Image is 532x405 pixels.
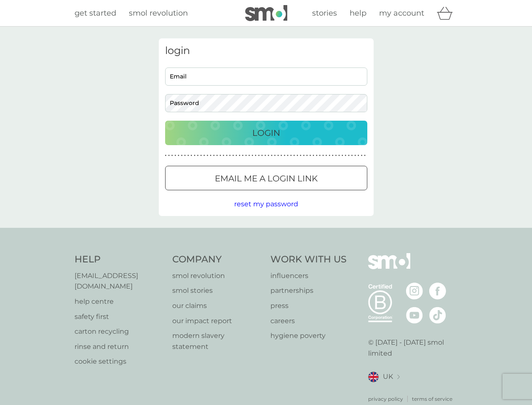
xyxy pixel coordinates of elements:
[338,154,340,158] p: ●
[191,154,192,158] p: ●
[219,154,221,158] p: ●
[287,154,289,158] p: ●
[312,7,337,19] a: stories
[229,154,231,158] p: ●
[207,154,209,158] p: ●
[351,154,353,158] p: ●
[172,270,262,281] p: smol revolution
[319,154,321,158] p: ●
[313,154,314,158] p: ●
[437,5,458,22] div: basket
[368,337,458,359] p: © [DATE] - [DATE] smol limited
[75,296,164,307] p: help centre
[329,154,330,158] p: ●
[245,5,287,21] img: smol
[184,154,186,158] p: ●
[172,253,262,266] h4: Company
[322,154,324,158] p: ●
[303,154,305,158] p: ●
[255,154,257,158] p: ●
[270,253,347,266] h4: Work With Us
[75,311,164,322] a: safety first
[258,154,260,158] p: ●
[312,8,337,18] span: stories
[181,154,183,158] p: ●
[274,154,276,158] p: ●
[271,154,273,158] p: ●
[178,154,179,158] p: ●
[383,371,393,382] span: UK
[335,154,337,158] p: ●
[332,154,334,158] p: ●
[172,330,262,352] p: modern slavery statement
[310,154,311,158] p: ●
[379,8,424,18] span: my account
[406,283,423,300] img: visit the smol Instagram page
[281,154,282,158] p: ●
[306,154,308,158] p: ●
[300,154,302,158] p: ●
[270,316,347,327] a: careers
[223,154,225,158] p: ●
[429,307,446,324] img: visit the smol Tiktok page
[75,326,164,337] a: carton recycling
[354,154,356,158] p: ●
[345,154,347,158] p: ●
[277,154,279,158] p: ●
[252,126,280,140] p: Login
[350,7,366,19] a: help
[172,316,262,327] a: our impact report
[172,300,262,311] a: our claims
[368,395,403,403] a: privacy policy
[270,300,347,311] a: press
[242,154,244,158] p: ●
[75,253,164,266] h4: Help
[172,285,262,296] a: smol stories
[129,7,188,19] a: smol revolution
[75,270,164,292] a: [EMAIL_ADDRESS][DOMAIN_NAME]
[270,270,347,281] a: influencers
[213,154,215,158] p: ●
[197,154,199,158] p: ●
[348,154,350,158] p: ●
[165,45,367,57] h3: login
[75,356,164,367] a: cookie settings
[217,154,218,158] p: ●
[187,154,189,158] p: ●
[406,307,423,324] img: visit the smol Youtube page
[290,154,292,158] p: ●
[234,199,298,210] button: reset my password
[270,330,347,341] a: hygiene poverty
[294,154,295,158] p: ●
[235,154,237,158] p: ●
[75,7,116,19] a: get started
[249,154,250,158] p: ●
[358,154,359,158] p: ●
[75,341,164,352] a: rinse and return
[239,154,241,158] p: ●
[268,154,270,158] p: ●
[270,285,347,296] a: partnerships
[412,395,452,403] a: terms of service
[316,154,318,158] p: ●
[215,172,318,185] p: Email me a login link
[397,375,400,379] img: select a new location
[350,8,366,18] span: help
[251,154,253,158] p: ●
[364,154,366,158] p: ●
[75,8,116,18] span: get started
[297,154,298,158] p: ●
[284,154,286,158] p: ●
[379,7,424,19] a: my account
[168,154,170,158] p: ●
